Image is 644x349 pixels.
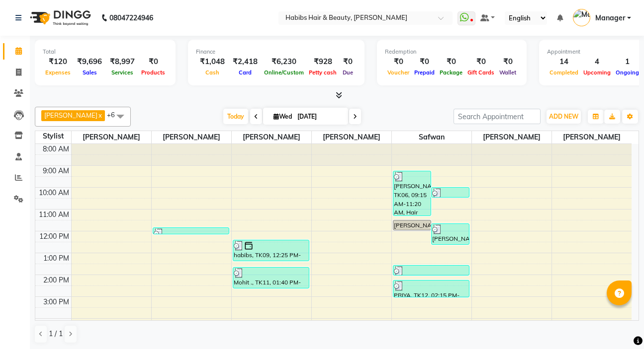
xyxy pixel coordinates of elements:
[139,69,168,76] span: Products
[393,266,469,275] div: [PERSON_NAME], TK10, 01:35 PM-02:05 PM, Hair Cut - Dry Haircut [DEMOGRAPHIC_DATA]
[547,69,581,76] span: Completed
[41,166,71,176] div: 9:00 AM
[437,56,465,68] div: ₹0
[271,113,294,120] span: Wed
[412,56,437,68] div: ₹0
[595,13,625,23] span: Manager
[497,56,519,68] div: ₹0
[152,131,231,143] span: [PERSON_NAME]
[139,56,168,68] div: ₹0
[613,69,642,76] span: Ongoing
[232,131,311,143] span: [PERSON_NAME]
[581,69,613,76] span: Upcoming
[393,280,469,297] div: PRIYA, TK12, 02:15 PM-03:05 PM, Hair Cut - Dry Haircut [DEMOGRAPHIC_DATA],Hair Wash [DEMOGRAPHIC_...
[35,131,71,141] div: Stylist
[549,113,578,120] span: ADD NEW
[465,69,497,76] span: Gift Cards
[37,209,71,220] div: 11:00 AM
[465,56,497,68] div: ₹0
[107,111,122,119] span: +6
[73,56,106,68] div: ₹9,696
[43,56,73,68] div: ₹120
[385,56,412,68] div: ₹0
[229,56,262,68] div: ₹2,418
[454,109,541,124] input: Search Appointment
[581,56,613,68] div: 4
[262,69,306,76] span: Online/Custom
[312,131,391,143] span: [PERSON_NAME]
[196,48,357,56] div: Finance
[412,69,437,76] span: Prepaid
[437,69,465,76] span: Package
[602,309,634,339] iframe: chat widget
[41,144,71,154] div: 8:00 AM
[25,4,93,32] img: logo
[44,111,97,119] span: [PERSON_NAME]
[294,109,344,124] input: 2025-09-03
[43,69,73,76] span: Expenses
[306,56,339,68] div: ₹928
[393,171,431,215] div: [PERSON_NAME], TK06, 09:15 AM-11:20 AM, Hair Colour - [MEDICAL_DATA] Free Global Men,D-tan/Bleach...
[393,220,431,230] div: [PERSON_NAME], TK05, 11:30 AM-12:00 PM, Dry Haircut [DEMOGRAPHIC_DATA]
[552,131,632,143] span: [PERSON_NAME]
[153,228,229,234] div: mohini, TK07, 11:50 AM-12:10 PM, Hair Wash [DEMOGRAPHIC_DATA] & Blowdry
[432,188,469,197] div: Savio, TK03, 10:00 AM-10:30 AM, [PERSON_NAME] Sheving
[306,69,339,76] span: Petty cash
[573,9,590,26] img: Manager
[497,69,519,76] span: Wallet
[37,188,71,198] div: 10:00 AM
[385,48,519,56] div: Redemption
[41,297,71,307] div: 3:00 PM
[233,240,309,261] div: habibs, TK09, 12:25 PM-01:25 PM, Dry Haircut [DEMOGRAPHIC_DATA],[PERSON_NAME] Sheving
[432,224,469,244] div: [PERSON_NAME], TK08, 11:40 AM-12:40 PM, Dry Haircut [DEMOGRAPHIC_DATA],[PERSON_NAME] Sheving
[37,231,71,242] div: 12:00 PM
[203,69,222,76] span: Cash
[339,56,357,68] div: ₹0
[547,110,581,124] button: ADD NEW
[49,329,63,339] span: 1 / 1
[41,275,71,285] div: 2:00 PM
[392,131,471,143] span: Safwan
[472,131,552,143] span: [PERSON_NAME]
[233,268,309,288] div: Mohit ., TK11, 01:40 PM-02:40 PM, [PERSON_NAME] Sheving,Dry Haircut [DEMOGRAPHIC_DATA]
[109,4,153,32] b: 08047224946
[72,131,151,143] span: [PERSON_NAME]
[385,69,412,76] span: Voucher
[196,56,229,68] div: ₹1,048
[106,56,139,68] div: ₹8,997
[547,56,581,68] div: 14
[236,69,254,76] span: Card
[80,69,99,76] span: Sales
[41,253,71,264] div: 1:00 PM
[340,69,356,76] span: Due
[262,56,306,68] div: ₹6,230
[613,56,642,68] div: 1
[97,111,102,119] a: x
[41,319,71,329] div: 4:00 PM
[43,48,168,56] div: Total
[109,69,136,76] span: Services
[223,109,248,124] span: Today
